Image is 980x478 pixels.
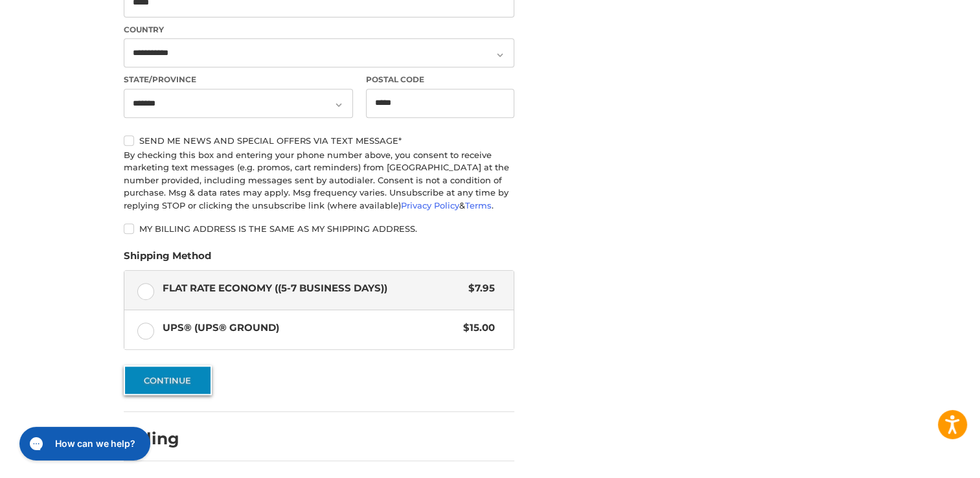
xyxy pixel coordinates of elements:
[124,429,199,449] h2: Billing
[401,200,459,211] a: Privacy Policy
[124,223,514,234] label: My billing address is the same as my shipping address.
[163,281,462,296] span: Flat Rate Economy ((5-7 Business Days))
[465,200,492,211] a: Terms
[124,24,514,36] label: Country
[124,249,211,269] legend: Shipping Method
[163,321,457,336] span: UPS® (UPS® Ground)
[124,74,353,85] label: State/Province
[124,135,514,146] label: Send me news and special offers via text message*
[124,149,514,212] div: By checking this box and entering your phone number above, you consent to receive marketing text ...
[366,74,515,85] label: Postal Code
[457,321,495,336] span: $15.00
[124,365,212,395] button: Continue
[13,422,154,465] iframe: Gorgias live chat messenger
[462,281,495,296] span: $7.95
